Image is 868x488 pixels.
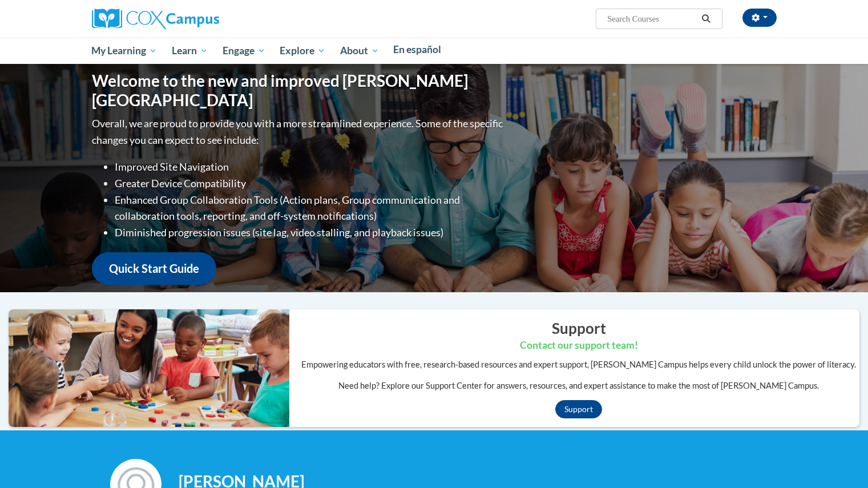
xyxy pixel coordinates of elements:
span: Engage [223,44,265,58]
h2: Support [298,318,859,338]
span: En español [393,43,441,55]
a: My Learning [84,38,165,64]
a: Quick Start Guide [92,252,216,285]
button: Search [697,12,714,26]
li: Improved Site Navigation [115,159,506,175]
span: Learn [172,44,208,58]
h3: Contact our support team! [298,338,859,353]
li: Diminished progression issues (site lag, video stalling, and playback issues) [115,224,506,241]
a: Cox Campus [92,13,219,23]
i:  [701,15,711,23]
li: Greater Device Compatibility [115,175,506,192]
input: Search Courses [606,12,697,26]
a: About [333,38,386,64]
p: Empowering educators with free, research-based resources and expert support, [PERSON_NAME] Campus... [298,358,859,371]
div: Main menu [75,38,794,64]
a: Explore [272,38,333,64]
span: My Learning [91,44,157,58]
a: Learn [164,38,215,64]
p: Overall, we are proud to provide you with a more streamlined experience. Some of the specific cha... [92,115,506,148]
a: En español [386,38,449,62]
button: Account Settings [742,9,777,27]
a: Support [555,400,602,418]
img: Cox Campus [92,9,219,29]
h1: Welcome to the new and improved [PERSON_NAME][GEOGRAPHIC_DATA] [92,71,506,110]
span: About [340,44,379,58]
p: Need help? Explore our Support Center for answers, resources, and expert assistance to make the m... [298,380,859,392]
span: Explore [280,44,325,58]
a: Engage [215,38,273,64]
li: Enhanced Group Collaboration Tools (Action plans, Group communication and collaboration tools, re... [115,192,506,225]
